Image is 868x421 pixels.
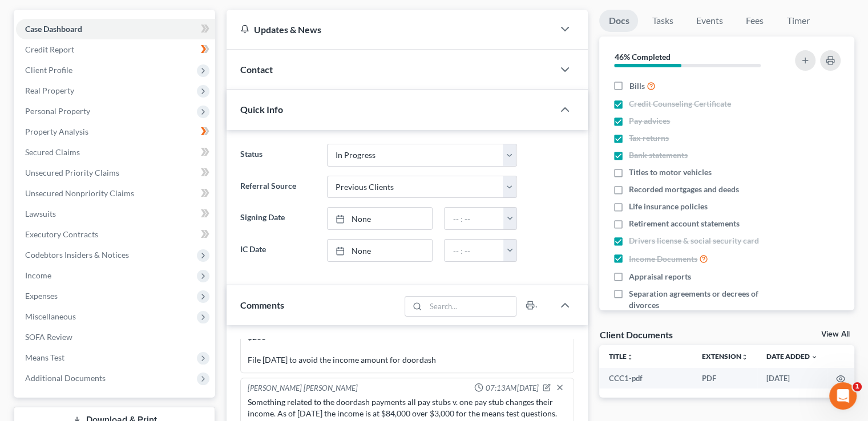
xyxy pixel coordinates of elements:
[445,208,504,229] input: -- : --
[629,167,712,178] span: Titles to motor vehicles
[629,132,669,144] span: Tax returns
[687,10,732,32] a: Events
[626,354,633,361] i: unfold_more
[235,176,321,199] label: Referral Source
[766,352,818,361] a: Date Added expand_more
[629,149,688,161] span: Bank statements
[445,240,504,261] input: -- : --
[16,327,215,347] a: SOFA Review
[25,332,72,342] span: SOFA Review
[25,373,106,383] span: Additional Documents
[25,353,64,362] span: Means Test
[736,10,773,32] a: Fees
[629,271,691,282] span: Appraisal reports
[25,291,58,301] span: Expenses
[853,382,862,391] span: 1
[486,383,538,394] span: 07:13AM[DATE]
[16,224,215,245] a: Executory Contracts
[25,250,129,260] span: Codebtors Insiders & Notices
[25,24,82,34] span: Case Dashboard
[629,201,708,212] span: Life insurance policies
[629,218,740,229] span: Retirement account statements
[829,382,857,410] iframe: Intercom live chat
[25,209,56,218] span: Lawsuits
[629,288,781,311] span: Separation agreements or decrees of divorces
[25,311,76,321] span: Miscellaneous
[629,98,731,110] span: Credit Counseling Certificate
[16,204,215,224] a: Lawsuits
[328,240,433,261] a: None
[25,106,90,116] span: Personal Property
[599,368,693,388] td: CCC1-pdf
[777,10,818,32] a: Timer
[25,127,88,136] span: Property Analysis
[25,229,98,239] span: Executory Contracts
[235,144,321,167] label: Status
[240,104,283,115] span: Quick Info
[16,142,215,163] a: Secured Claims
[16,183,215,204] a: Unsecured Nonpriority Claims
[328,208,433,229] a: None
[16,163,215,183] a: Unsecured Priority Claims
[25,86,74,95] span: Real Property
[757,368,827,388] td: [DATE]
[240,23,540,35] div: Updates & News
[16,39,215,60] a: Credit Report
[25,188,134,198] span: Unsecured Nonpriority Claims
[25,270,51,280] span: Income
[608,352,633,361] a: Titleunfold_more
[25,168,119,177] span: Unsecured Priority Claims
[629,253,697,265] span: Income Documents
[16,19,215,39] a: Case Dashboard
[629,115,670,127] span: Pay advices
[643,10,682,32] a: Tasks
[25,65,72,75] span: Client Profile
[25,147,80,157] span: Secured Claims
[426,297,516,316] input: Search...
[629,235,759,246] span: Drivers license & social security card
[629,80,644,92] span: Bills
[248,320,567,366] div: HULU $200 File [DATE] to avoid the income amount for doordash
[240,64,273,75] span: Contact
[235,239,321,262] label: IC Date
[235,207,321,230] label: Signing Date
[741,354,748,361] i: unfold_more
[16,122,215,142] a: Property Analysis
[599,329,672,341] div: Client Documents
[629,184,739,195] span: Recorded mortgages and deeds
[599,10,638,32] a: Docs
[25,44,74,54] span: Credit Report
[702,352,748,361] a: Extensionunfold_more
[811,354,818,361] i: expand_more
[248,383,358,394] div: [PERSON_NAME] [PERSON_NAME]
[240,299,284,310] span: Comments
[614,52,670,62] strong: 46% Completed
[693,368,757,388] td: PDF
[821,330,850,338] a: View All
